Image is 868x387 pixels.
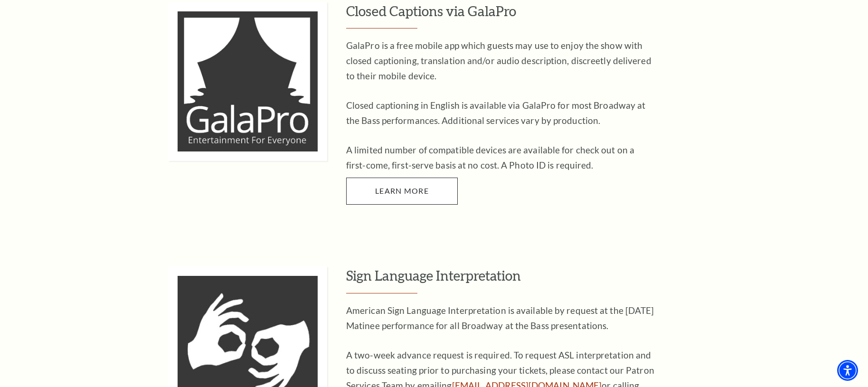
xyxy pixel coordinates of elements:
[837,360,858,381] div: Accessibility Menu
[346,178,458,204] a: Learn More Closed Captions via GalaPro
[168,2,327,161] img: galapro_updated_logo_2020_335x335.jpg
[346,266,728,293] h3: Sign Language Interpretation
[375,186,429,195] span: Learn More
[346,98,655,128] p: Closed captioning in English is available via GalaPro for most Broadway at the Bass performances....
[346,142,655,173] p: A limited number of compatible devices are available for check out on a first-come, first-serve b...
[346,2,728,29] h3: Closed Captions via GalaPro
[346,38,655,84] p: GalaPro is a free mobile app which guests may use to enjoy the show with closed captioning, trans...
[346,303,655,333] p: American Sign Language Interpretation is available by request at the [DATE] Matinee performance f...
